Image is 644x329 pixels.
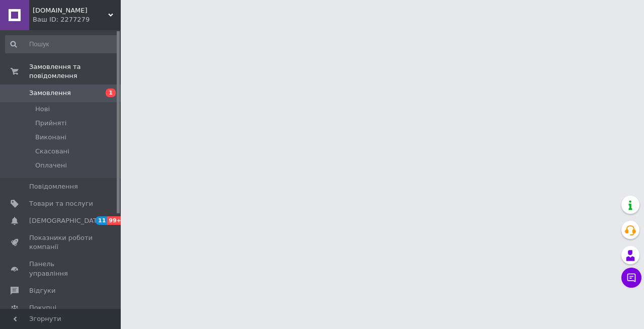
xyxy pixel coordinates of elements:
span: 11 [96,216,107,225]
div: Ваш ID: 2277279 [33,15,121,24]
span: 99+ [107,216,124,225]
span: Товари та послуги [29,199,93,208]
span: Відгуки [29,286,55,295]
span: Нові [35,105,50,114]
span: Покупці [29,303,56,312]
span: Панель управління [29,260,93,278]
span: Оплачені [35,161,67,170]
span: Скасовані [35,147,69,156]
span: Повідомлення [29,182,78,191]
span: Замовлення [29,89,71,98]
span: Прийняті [35,119,66,128]
span: Замовлення та повідомлення [29,62,121,80]
span: 20tka.shop [33,6,108,15]
span: [DEMOGRAPHIC_DATA] [29,216,104,225]
button: Чат з покупцем [621,268,641,288]
input: Пошук [5,35,119,53]
span: Показники роботи компанії [29,233,93,252]
span: Виконані [35,133,66,142]
span: 1 [106,89,116,97]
